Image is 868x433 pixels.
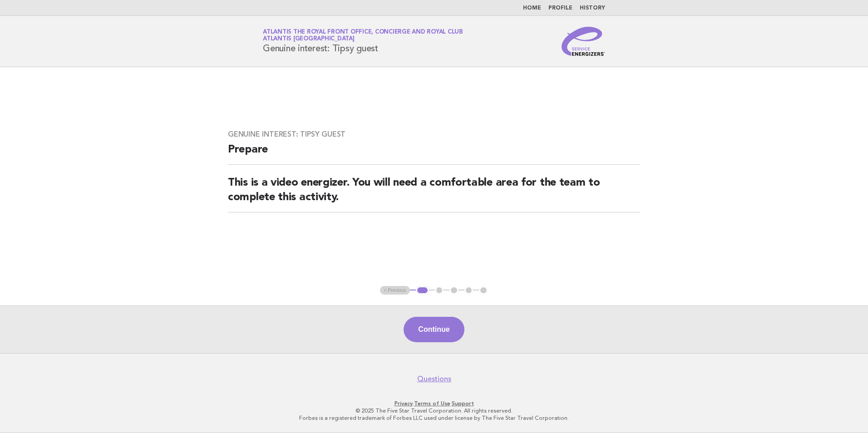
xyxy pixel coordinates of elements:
[228,130,640,139] h3: Genuine interest: Tipsy guest
[228,143,640,165] h2: Prepare
[452,400,474,407] a: Support
[263,36,355,42] span: Atlantis [GEOGRAPHIC_DATA]
[416,286,429,295] button: 1
[417,374,451,384] a: Questions
[156,407,712,414] p: © 2025 The Five Star Travel Corporation. All rights reserved.
[523,5,541,11] a: Home
[228,176,640,212] h2: This is a video energizer. You will need a comfortable area for the team to complete this activity.
[156,400,712,407] p: · ·
[548,5,572,11] a: Profile
[580,5,605,11] a: History
[414,400,450,407] a: Terms of Use
[156,414,712,422] p: Forbes is a registered trademark of Forbes LLC used under license by The Five Star Travel Corpora...
[395,400,413,407] a: Privacy
[263,29,463,42] a: Atlantis The Royal Front Office, Concierge and Royal ClubAtlantis [GEOGRAPHIC_DATA]
[562,27,605,56] img: Service Energizers
[263,30,463,53] h1: Genuine interest: Tipsy guest
[404,317,464,342] button: Continue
